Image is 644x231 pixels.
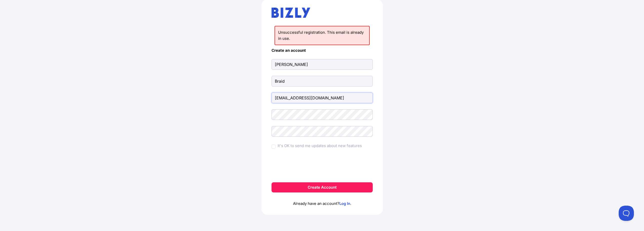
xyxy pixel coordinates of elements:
button: Create Account [272,182,373,192]
h4: Create an account [272,48,373,53]
label: It's OK to send me updates about new features [278,143,362,149]
li: Unsuccessful registration. This email is already in use. [275,26,370,45]
input: First Name [272,59,373,70]
iframe: reCAPTCHA [284,156,361,176]
img: bizly_logo.svg [272,8,310,18]
a: Log In [339,201,350,206]
p: Already have an account? . [272,192,373,207]
iframe: Toggle Customer Support [619,206,634,221]
input: Email [272,93,373,103]
input: Last Name [272,76,373,86]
